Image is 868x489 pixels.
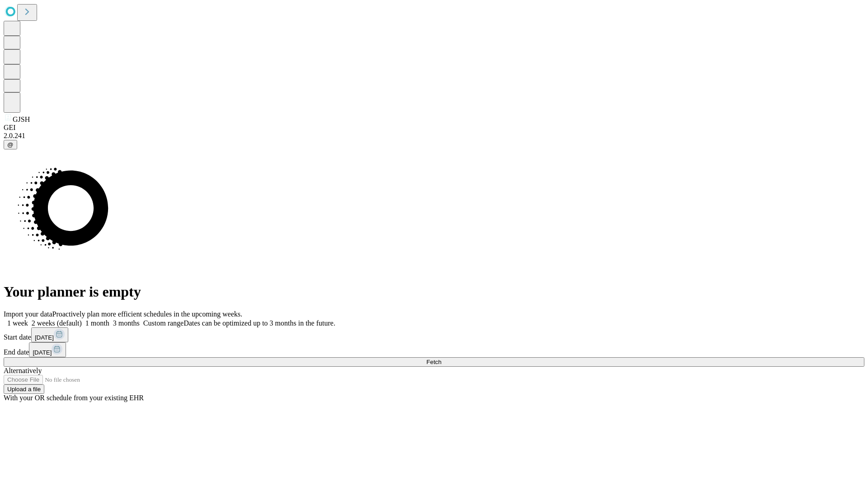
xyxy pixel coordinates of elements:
span: Fetch [426,359,441,365]
span: Custom range [143,319,184,327]
div: GEI [4,124,864,132]
span: 3 months [113,319,140,327]
span: 1 week [7,319,28,327]
span: With your OR schedule from your existing EHR [4,394,144,402]
div: Start date [4,327,864,342]
span: [DATE] [35,334,54,341]
span: 1 month [85,319,109,327]
div: End date [4,342,864,357]
span: 2 weeks (default) [32,319,82,327]
span: Import your data [4,310,52,318]
span: Alternatively [4,367,42,374]
div: 2.0.241 [4,132,864,140]
span: Proactively plan more efficient schedules in the upcoming weeks. [52,310,242,318]
button: [DATE] [31,327,68,342]
h1: Your planner is empty [4,283,864,300]
button: Upload a file [4,384,44,394]
button: @ [4,140,17,149]
button: [DATE] [29,342,66,357]
span: @ [7,141,14,148]
span: Dates can be optimized up to 3 months in the future. [184,319,335,327]
span: GJSH [13,115,30,123]
span: [DATE] [33,349,52,356]
button: Fetch [4,357,864,367]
